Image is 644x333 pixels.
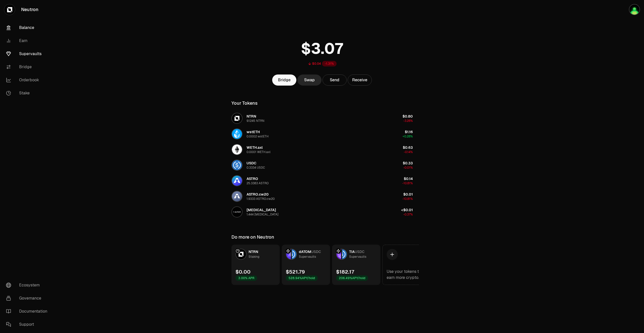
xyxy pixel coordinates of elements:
button: ASTRO LogoASTRO25.3383 ASTRO$0.14-10.81% [228,173,416,188]
span: wstETH [247,130,260,134]
div: $521.79 [286,268,305,275]
img: TIA Logo [337,249,341,259]
img: dATOM Logo [286,249,291,259]
img: USDC Logo [232,160,242,170]
span: [MEDICAL_DATA] [247,208,276,212]
button: WETH.axl LogoWETH.axl0.0001 WETH.axl$0.63-0.14% [228,142,416,157]
span: USDC [311,249,321,254]
a: dATOM LogoUSDC LogodATOMUSDCSupervaults$521.79528.94%APY/hold [282,245,330,285]
a: Bridge [2,60,54,73]
div: 1.9333 ASTRO.cw20 [247,197,275,201]
a: Stake [2,87,54,100]
img: USDC Logo [342,249,347,259]
span: -3.28% [403,119,413,123]
span: -10.81% [402,197,413,201]
div: $0.00 [235,268,251,275]
img: NTRN Logo [236,249,246,259]
span: $0.14 [404,176,413,181]
span: $1.16 [405,130,413,134]
span: $0.01 [403,192,413,197]
span: NTRN [249,249,258,254]
span: NTRN [247,114,256,119]
div: 1.444 [MEDICAL_DATA] [247,212,278,216]
img: portefeuilleterra [629,4,640,15]
span: WETH.axl [247,145,263,150]
a: Governance [2,292,54,305]
div: $182.17 [336,268,354,275]
button: USDC LogoUSDC0.3334 USDC$0.33-0.01% [228,158,416,173]
span: $0.63 [403,145,413,150]
button: AUTISM Logo[MEDICAL_DATA]1.444 [MEDICAL_DATA]<$0.01-0.37% [228,204,416,219]
span: USDC [247,161,256,165]
button: Receive [348,75,372,86]
span: USDC [355,249,365,254]
button: ASTRO.cw20 LogoASTRO.cw201.9333 ASTRO.cw20$0.01-10.81% [228,189,416,204]
img: USDC Logo [292,249,296,259]
img: wstETH Logo [232,129,242,139]
a: Swap [297,75,321,86]
div: 206.49% APY/hold [336,275,368,281]
div: Your Tokens [231,100,258,107]
img: AUTISM Logo [232,207,242,217]
a: Balance [2,21,54,34]
span: $0.33 [403,161,413,165]
span: -0.14% [404,150,413,154]
div: Supervaults [349,254,366,259]
div: Staking [249,254,259,259]
div: Do more on Neutron [231,234,274,241]
div: 528.94% APY/hold [286,275,318,281]
div: 25.3383 ASTRO [247,181,269,185]
a: Documentation [2,305,54,318]
span: TIA [349,249,355,254]
div: -1.31% [322,61,337,66]
img: NTRN Logo [232,113,242,123]
div: 3.00% APR [235,275,257,281]
a: Bridge [272,75,296,86]
a: NTRN LogoNTRNStaking$0.003.00% APR [231,245,280,285]
a: Supervaults [2,47,54,60]
a: Use your tokens to earn more crypto. [382,245,431,285]
a: Support [2,318,54,331]
img: ASTRO.cw20 Logo [232,191,242,201]
span: $0.80 [403,114,413,119]
div: 0.0001 WETH.axl [247,150,270,154]
div: 0.3334 USDC [247,166,265,170]
span: ASTRO [247,176,258,181]
div: $0.04 [312,62,321,66]
span: -0.37% [403,212,413,216]
button: wstETH LogowstETH0.0002 wstETH$1.16+0.28% [228,126,416,141]
span: ASTRO.cw20 [247,192,269,197]
a: TIA LogoUSDC LogoTIAUSDCSupervaults$182.17206.49%APY/hold [332,245,380,285]
span: dATOM [299,249,311,254]
button: NTRN LogoNTRN9.1245 NTRN$0.80-3.28% [228,111,416,126]
span: -10.81% [402,181,413,185]
div: 0.0002 wstETH [247,134,269,138]
span: <$0.01 [401,208,413,212]
button: Send [323,75,347,86]
span: +0.28% [403,134,413,138]
span: -0.01% [403,166,413,170]
img: WETH.axl Logo [232,144,242,155]
div: Use your tokens to earn more crypto. [387,269,426,281]
a: Orderbook [2,73,54,87]
a: Ecosystem [2,279,54,292]
div: Supervaults [299,254,316,259]
div: 9.1245 NTRN [247,119,264,123]
a: Earn [2,34,54,47]
img: ASTRO Logo [232,176,242,186]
